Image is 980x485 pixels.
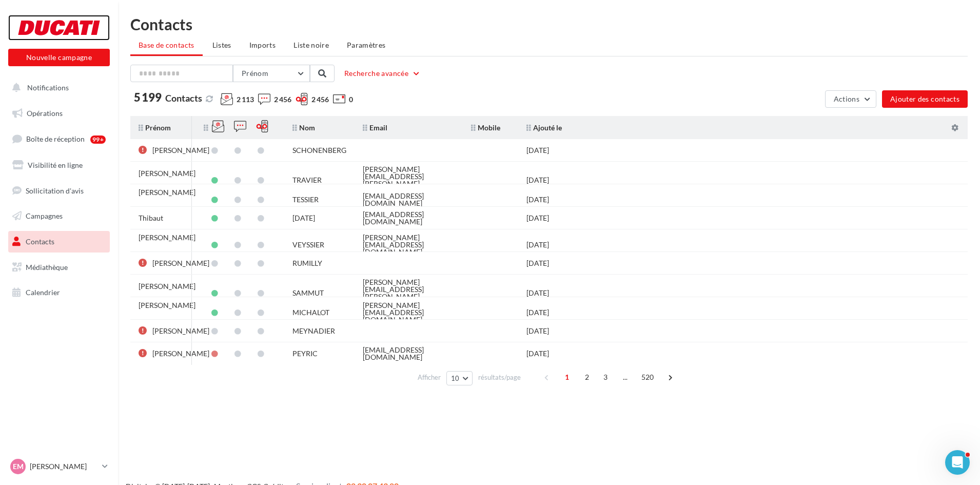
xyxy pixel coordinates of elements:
[526,215,549,222] div: [DATE]
[363,279,455,307] div: [PERSON_NAME][EMAIL_ADDRESS][PERSON_NAME][DOMAIN_NAME]
[471,123,500,132] span: Mobile
[139,189,195,196] div: [PERSON_NAME]
[834,94,859,103] span: Actions
[292,327,335,335] div: MEYNADIER
[130,16,968,32] h1: Contacts
[363,192,455,207] div: [EMAIL_ADDRESS][DOMAIN_NAME]
[637,369,658,385] span: 520
[292,350,318,357] div: PEYRIC
[597,369,614,385] span: 3
[526,260,549,267] div: [DATE]
[8,457,110,476] a: EM [PERSON_NAME]
[526,350,549,357] div: [DATE]
[825,90,876,108] button: Actions
[363,234,455,256] div: [PERSON_NAME][EMAIL_ADDRESS][DOMAIN_NAME]
[26,211,63,220] span: Campagnes
[526,289,549,297] div: [DATE]
[292,289,324,297] div: SAMMUT
[6,205,112,227] a: Campagnes
[6,128,112,150] a: Boîte de réception99+
[526,147,549,154] div: [DATE]
[292,241,324,248] div: VEYSSIER
[945,450,970,475] iframe: Intercom live chat
[90,135,106,144] div: 99+
[882,90,968,108] button: Ajouter des contacts
[363,211,455,225] div: [EMAIL_ADDRESS][DOMAIN_NAME]
[526,309,549,316] div: [DATE]
[363,302,455,323] div: [PERSON_NAME][EMAIL_ADDRESS][DOMAIN_NAME]
[139,234,195,241] div: [PERSON_NAME]
[27,109,63,118] span: Opérations
[242,69,268,77] span: Prénom
[292,177,322,184] div: TRAVIER
[363,346,455,361] div: [EMAIL_ADDRESS][DOMAIN_NAME]
[139,215,163,222] div: Thibaut
[152,350,209,357] div: [PERSON_NAME]
[233,65,310,82] button: Prénom
[165,92,202,104] span: Contacts
[478,373,521,382] span: résultats/page
[311,94,329,105] span: 2 456
[152,147,209,154] div: [PERSON_NAME]
[6,154,112,176] a: Visibilité en ligne
[30,461,98,472] p: [PERSON_NAME]
[26,134,85,143] span: Boîte de réception
[26,288,60,297] span: Calendrier
[617,369,634,385] span: ...
[6,257,112,278] a: Médiathèque
[293,41,329,49] span: Liste noire
[579,369,595,385] span: 2
[249,41,276,49] span: Imports
[292,196,319,203] div: TESSIER
[13,461,24,472] span: EM
[134,92,162,103] span: 5 199
[292,123,315,132] span: Nom
[292,215,315,222] div: [DATE]
[6,180,112,202] a: Sollicitation d'avis
[446,371,473,385] button: 10
[451,374,460,382] span: 10
[340,67,425,80] button: Recherche avancée
[26,186,84,195] span: Sollicitation d'avis
[349,94,353,105] span: 0
[152,327,209,335] div: [PERSON_NAME]
[6,282,112,303] a: Calendrier
[559,369,575,385] span: 1
[292,147,346,154] div: SCHONENBERG
[6,77,108,99] button: Notifications
[292,309,329,316] div: MICHALOT
[292,260,322,267] div: RUMILLY
[526,177,549,184] div: [DATE]
[363,123,387,132] span: Email
[526,241,549,248] div: [DATE]
[363,166,455,195] div: [PERSON_NAME][EMAIL_ADDRESS][PERSON_NAME][DOMAIN_NAME]
[26,237,54,246] span: Contacts
[6,103,112,124] a: Opérations
[152,260,209,267] div: [PERSON_NAME]
[139,302,195,309] div: [PERSON_NAME]
[526,123,562,132] span: Ajouté le
[418,373,441,382] span: Afficher
[274,94,291,105] span: 2 456
[526,327,549,335] div: [DATE]
[347,41,386,49] span: Paramètres
[28,161,83,169] span: Visibilité en ligne
[6,231,112,253] a: Contacts
[8,49,110,66] button: Nouvelle campagne
[26,263,68,271] span: Médiathèque
[526,196,549,203] div: [DATE]
[139,123,171,132] span: Prénom
[27,83,69,92] span: Notifications
[139,170,195,177] div: [PERSON_NAME]
[237,94,254,105] span: 2 113
[212,41,231,49] span: Listes
[139,283,195,290] div: [PERSON_NAME]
